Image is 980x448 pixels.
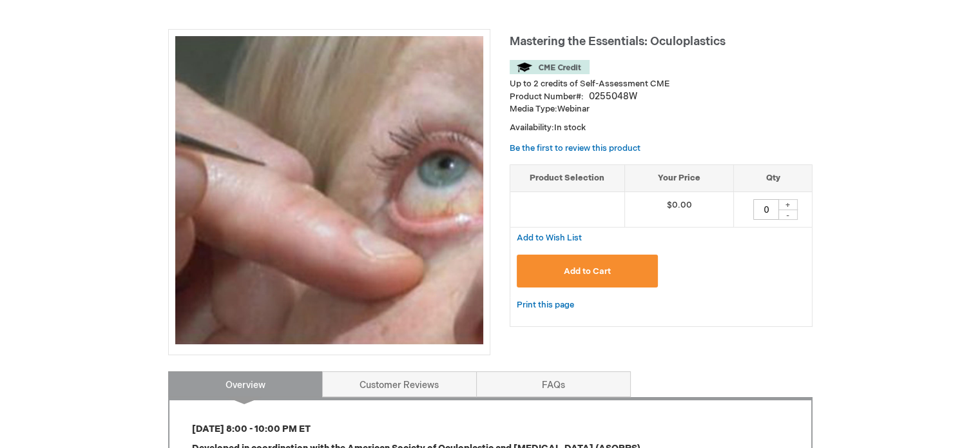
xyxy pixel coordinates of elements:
div: + [778,199,798,210]
td: $0.00 [624,191,734,227]
a: Customer Reviews [322,371,477,397]
strong: Product Number [510,92,584,102]
div: 0255048W [589,90,637,103]
span: Add to Cart [564,266,611,277]
p: Availability: [510,122,812,134]
a: Print this page [517,297,574,313]
a: Be the first to review this product [510,143,640,153]
a: FAQs [476,371,631,397]
a: Add to Wish List [517,232,582,243]
p: Webinar [510,103,812,115]
span: Add to Wish List [517,233,582,243]
input: Qty [753,199,779,220]
span: Mastering the Essentials: Oculoplastics [510,35,725,48]
th: Your Price [624,165,734,192]
strong: [DATE] 8:00 - 10:00 PM ET [192,424,311,434]
strong: Media Type: [510,104,557,114]
img: CME Credit [510,60,590,74]
li: Up to 2 credits of Self-Assessment CME [510,78,812,90]
th: Product Selection [510,165,625,192]
img: Mastering the Essentials: Oculoplastics [175,36,483,344]
button: Add to Cart [517,255,658,287]
span: In stock [554,122,586,133]
div: - [778,209,798,220]
th: Qty [734,165,812,192]
a: Overview [168,371,323,397]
